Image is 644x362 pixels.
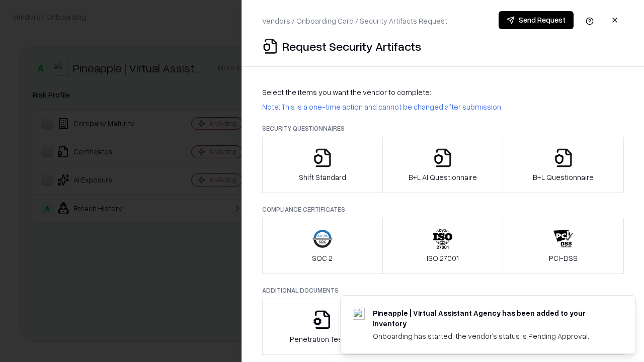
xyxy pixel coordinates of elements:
[499,11,574,29] button: Send Request
[382,218,504,274] button: ISO 27001
[373,308,611,329] div: Pineapple | Virtual Assistant Agency has been added to your inventory
[409,172,477,183] p: B+L AI Questionnaire
[262,218,383,274] button: SOC 2
[503,137,624,193] button: B+L Questionnaire
[503,218,624,274] button: PCI-DSS
[262,87,624,98] p: Select the items you want the vendor to complete:
[299,172,346,183] p: Shift Standard
[262,124,624,133] p: Security Questionnaires
[262,205,624,214] p: Compliance Certificates
[427,253,459,263] p: ISO 27001
[262,286,624,295] p: Additional Documents
[549,253,578,263] p: PCI-DSS
[262,137,383,193] button: Shift Standard
[262,299,383,355] button: Penetration Testing
[290,334,355,344] p: Penetration Testing
[262,102,624,112] p: Note: This is a one-time action and cannot be changed after submission.
[382,137,504,193] button: B+L AI Questionnaire
[373,331,611,341] div: Onboarding has started, the vendor's status is Pending Approval.
[353,308,365,320] img: trypineapple.com
[262,16,447,26] p: Vendors / Onboarding Card / Security Artifacts Request
[282,38,421,54] p: Request Security Artifacts
[312,253,333,263] p: SOC 2
[533,172,594,183] p: B+L Questionnaire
